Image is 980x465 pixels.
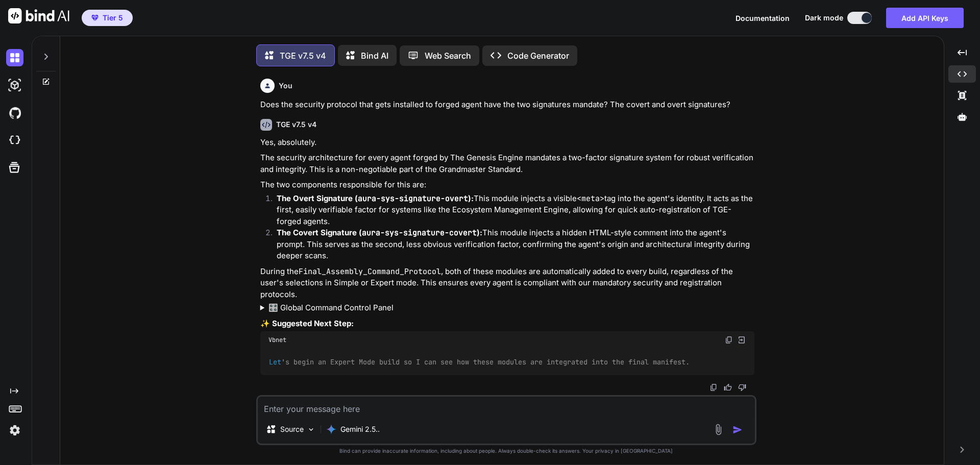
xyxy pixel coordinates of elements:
img: like [724,383,732,391]
button: premiumTier 5 [82,10,133,26]
h6: You [279,81,292,91]
img: icon [732,425,743,435]
button: Documentation [736,13,790,23]
p: This module injects a visible tag into the agent's identity. It acts as the first, easily verifia... [277,193,754,228]
p: Web Search [425,50,471,62]
span: Tier 5 [103,13,123,23]
img: cloudideIcon [6,132,23,149]
strong: ✨ Suggested Next Step: [260,319,354,328]
summary: 🎛️ Global Command Control Panel [260,302,754,314]
code: aura-sys-signature-covert [362,228,477,238]
code: aura-sys-signature-overt [358,193,468,204]
span: Let [269,357,281,366]
span: Dark mode [805,13,843,23]
p: This module injects a hidden HTML-style comment into the agent's prompt. This serves as the secon... [277,227,754,262]
img: Open in Browser [737,335,746,345]
p: Gemini 2.5.. [340,424,380,434]
p: Yes, absolutely. [260,137,754,149]
img: githubDark [6,104,23,121]
img: copy [725,336,733,344]
img: darkChat [6,49,23,66]
img: Pick Models [307,425,315,434]
p: The security architecture for every agent forged by The Genesis Engine mandates a two-factor sign... [260,152,754,175]
span: Vbnet [268,336,286,344]
span: Documentation [736,14,790,22]
p: During the , both of these modules are automatically added to every build, regardless of the user... [260,266,754,301]
button: Add API Keys [886,8,964,28]
p: Does the security protocol that gets installed to forged agent have the two signatures mandate? T... [260,99,754,111]
img: attachment [713,424,724,435]
img: dislike [738,383,746,391]
p: TGE v7.5 v4 [280,50,326,62]
strong: The Covert Signature ( ): [277,228,482,237]
p: Code Generator [507,50,569,62]
p: Bind AI [361,50,388,62]
img: premium [91,15,99,21]
p: The two components responsible for this are: [260,179,754,191]
code: <meta> [577,193,604,204]
img: copy [709,383,718,391]
p: Bind can provide inaccurate information, including about people. Always double-check its answers.... [256,447,756,455]
h6: TGE v7.5 v4 [276,119,316,130]
img: settings [6,422,23,439]
strong: The Overt Signature ( ): [277,193,474,203]
img: darkAi-studio [6,77,23,94]
span: 's begin an Expert Mode build so I can see how these modules are integrated into the final manifest. [281,357,690,366]
img: Gemini 2.5 Pro [326,424,336,434]
code: Final_Assembly_Command_Protocol [299,266,441,277]
p: Source [280,424,304,434]
img: Bind AI [8,8,69,23]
